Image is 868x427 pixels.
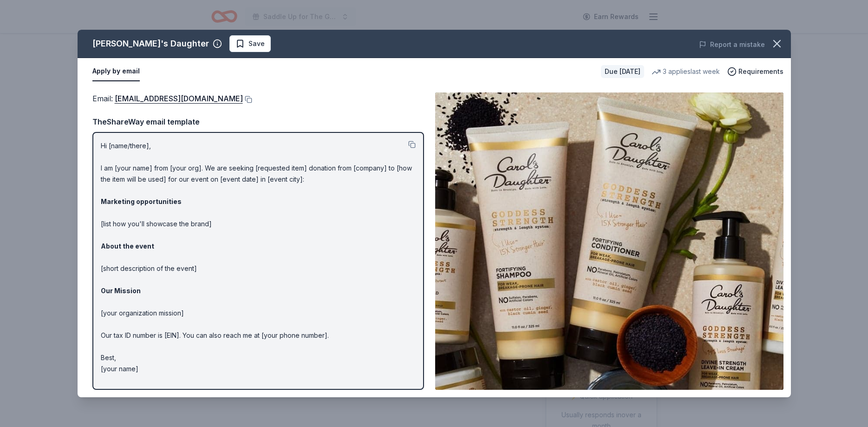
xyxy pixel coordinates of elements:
[699,39,765,50] button: Report a mistake
[727,66,783,77] button: Requirements
[601,65,644,78] div: Due [DATE]
[229,35,271,52] button: Save
[92,94,243,103] span: Email :
[435,92,783,390] img: Image for Carol's Daughter
[115,92,243,105] a: [EMAIL_ADDRESS][DOMAIN_NAME]
[101,140,416,374] p: Hi [name/there], I am [your name] from [your org]. We are seeking [requested item] donation from ...
[738,66,783,77] span: Requirements
[92,116,424,128] div: TheShareWay email template
[652,66,720,77] div: 3 applies last week
[101,287,141,295] strong: Our Mission
[101,242,154,250] strong: About the event
[101,197,182,205] strong: Marketing opportunities
[92,36,209,51] div: [PERSON_NAME]'s Daughter
[248,38,265,49] span: Save
[92,62,140,81] button: Apply by email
